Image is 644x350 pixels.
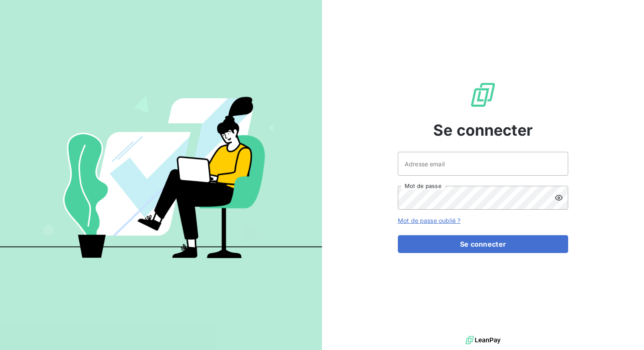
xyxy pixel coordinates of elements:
[398,217,460,224] a: Mot de passe oublié ?
[469,81,497,108] img: Logo LeanPay
[398,152,568,176] input: placeholder
[466,334,500,347] img: logo
[433,119,533,142] span: Se connecter
[398,235,568,253] button: Se connecter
